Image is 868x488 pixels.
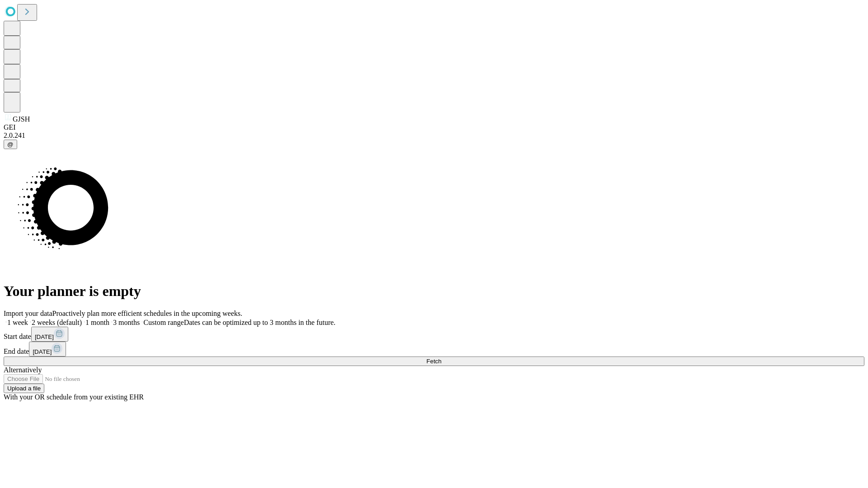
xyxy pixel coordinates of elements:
span: Dates can be optimized up to 3 months in the future. [184,319,335,326]
span: 1 week [7,319,28,326]
button: [DATE] [29,342,66,357]
div: GEI [4,123,864,131]
button: Fetch [4,357,864,366]
span: With your OR schedule from your existing EHR [4,393,144,401]
span: [DATE] [35,333,54,340]
button: Upload a file [4,384,44,393]
span: Proactively plan more efficient schedules in the upcoming weeks. [52,310,242,317]
div: End date [4,342,864,357]
button: [DATE] [31,327,68,342]
span: GJSH [13,115,30,123]
span: Fetch [426,358,441,365]
span: 1 month [85,319,109,326]
h1: Your planner is empty [4,283,864,300]
span: @ [7,141,14,148]
span: 2 weeks (default) [32,319,82,326]
div: Start date [4,327,864,342]
span: Custom range [143,319,184,326]
button: @ [4,140,17,149]
span: [DATE] [33,348,52,355]
span: Import your data [4,310,52,317]
div: 2.0.241 [4,131,864,140]
span: 3 months [113,319,140,326]
span: Alternatively [4,366,42,374]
